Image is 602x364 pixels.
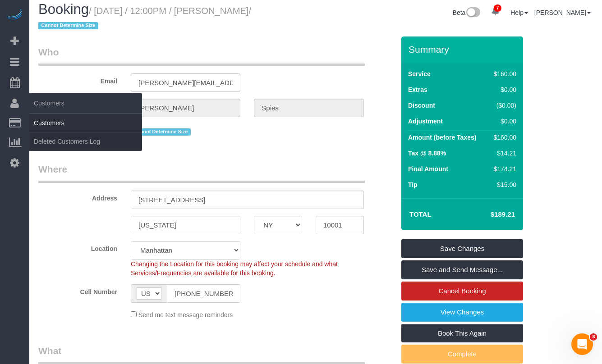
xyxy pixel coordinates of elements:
[465,7,480,19] img: New interface
[490,117,516,126] div: $0.00
[131,260,338,277] span: Changing the Location for this booking may affect your schedule and what Services/Frequencies are...
[409,210,432,218] strong: Total
[38,163,365,183] legend: Where
[494,5,501,12] span: 7
[32,191,124,203] label: Address
[490,69,516,78] div: $160.00
[32,241,124,253] label: Location
[131,73,240,92] input: Email
[490,101,516,110] div: ($0.00)
[131,128,191,136] span: Cannot Determine Size
[401,260,523,279] a: Save and Send Message...
[131,99,240,117] input: First Name
[401,239,523,258] a: Save Changes
[487,2,504,22] a: 7
[167,284,240,303] input: Cell Number
[510,9,528,16] a: Help
[32,73,124,86] label: Email
[408,101,435,110] label: Discount
[29,114,142,132] a: Customers
[408,180,418,189] label: Tip
[29,93,142,114] span: Customers
[590,333,597,341] span: 3
[138,311,233,318] span: Send me text message reminders
[29,132,142,150] a: Deleted Customers Log
[408,133,476,142] label: Amount (before Taxes)
[131,216,240,234] input: City
[401,282,523,300] a: Cancel Booking
[29,114,142,151] ul: Customers
[408,149,446,158] label: Tax @ 8.88%
[38,1,89,17] span: Booking
[534,9,591,16] a: [PERSON_NAME]
[316,216,364,234] input: Zip Code
[490,85,516,94] div: $0.00
[38,6,251,31] small: / [DATE] / 12:00PM / [PERSON_NAME]
[453,9,481,16] a: Beta
[408,164,448,173] label: Final Amount
[490,133,516,142] div: $160.00
[38,22,98,29] span: Cannot Determine Size
[408,117,443,126] label: Adjustment
[409,44,519,55] h3: Summary
[5,9,23,22] img: Automaid Logo
[401,324,523,343] a: Book This Again
[490,180,516,189] div: $15.00
[408,69,431,78] label: Service
[38,45,365,66] legend: Who
[254,99,363,117] input: Last Name
[464,211,515,218] h4: $189.21
[571,333,593,355] iframe: Intercom live chat
[32,284,124,296] label: Cell Number
[401,303,523,322] a: View Changes
[408,85,427,94] label: Extras
[490,149,516,158] div: $14.21
[490,164,516,173] div: $174.21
